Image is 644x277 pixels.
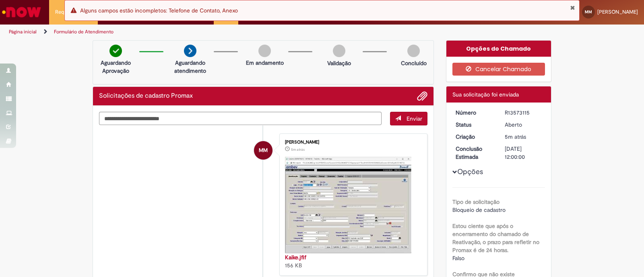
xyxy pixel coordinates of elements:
[450,133,499,141] dt: Criação
[407,115,422,122] span: Enviar
[450,121,499,129] dt: Status
[54,29,114,35] a: Formulário de Atendimento
[452,206,506,213] span: Bloqueio de cadastro
[80,7,238,14] span: Alguns campos estão incompletos: Telefone de Contato, Anexo
[570,4,575,11] button: Fechar Notificação
[9,29,37,35] a: Página inicial
[291,147,305,152] time: 27/09/2025 14:08:01
[259,141,268,160] span: MM
[450,109,499,117] dt: Número
[505,145,542,161] div: [DATE] 12:00:00
[505,109,542,117] div: R13573115
[333,45,345,57] img: img-circle-grey.png
[285,140,419,145] div: [PERSON_NAME]
[99,112,382,125] textarea: Digite sua mensagem aqui...
[452,198,500,205] b: Tipo de solicitação
[327,59,351,67] p: Validação
[407,45,420,57] img: img-circle-grey.png
[452,254,464,262] span: Falso
[254,141,272,160] div: Matheus Lobo Matos
[585,9,592,14] span: MM
[285,253,419,269] div: 156 KB
[291,147,305,152] span: 5m atrás
[55,8,83,16] span: Requisições
[401,59,427,67] p: Concluído
[1,4,42,20] img: ServiceNow
[446,41,551,57] div: Opções do Chamado
[96,59,135,75] p: Aguardando Aprovação
[505,121,542,129] div: Aberto
[452,91,519,98] span: Sua solicitação foi enviada
[184,45,196,57] img: arrow-next.png
[452,222,539,254] b: Estou ciente que após o encerramento do chamado de Reativação, o prazo para refletir no Promax é ...
[452,63,545,76] button: Cancelar Chamado
[505,133,526,140] span: 5m atrás
[450,145,499,161] dt: Conclusão Estimada
[246,59,284,67] p: Em andamento
[505,133,542,141] div: 27/09/2025 14:08:02
[390,112,427,125] button: Enviar
[99,92,193,100] h2: Solicitações de cadastro Promax Histórico de tíquete
[417,91,427,101] button: Adicionar anexos
[6,25,423,39] ul: Trilhas de página
[258,45,271,57] img: img-circle-grey.png
[285,254,306,261] a: Kaike.jfif
[171,59,210,75] p: Aguardando atendimento
[109,45,122,57] img: check-circle-green.png
[597,8,638,15] span: [PERSON_NAME]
